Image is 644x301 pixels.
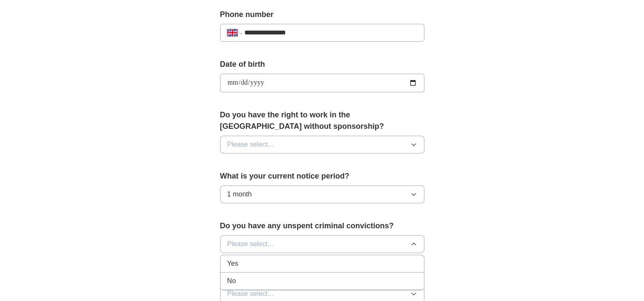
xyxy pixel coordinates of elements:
[220,109,424,132] label: Do you have the right to work in the [GEOGRAPHIC_DATA] without sponsorship?
[220,9,424,20] label: Phone number
[220,185,424,203] button: 1 month
[227,258,238,269] span: Yes
[220,136,424,153] button: Please select...
[220,235,424,253] button: Please select...
[220,170,424,182] label: What is your current notice period?
[227,139,274,150] span: Please select...
[227,289,274,299] span: Please select...
[220,59,424,70] label: Date of birth
[227,276,236,286] span: No
[227,239,274,249] span: Please select...
[220,220,424,232] label: Do you have any unspent criminal convictions?
[227,189,252,199] span: 1 month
